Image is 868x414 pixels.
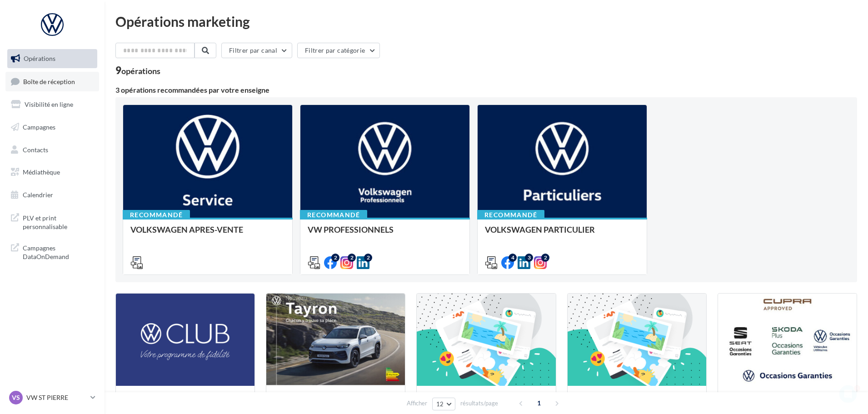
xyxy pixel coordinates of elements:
span: résultats/page [460,399,498,408]
div: Recommandé [477,210,544,220]
span: 1 [856,383,863,390]
span: Médiathèque [23,168,60,176]
a: Visibilité en ligne [5,95,99,114]
span: VOLKSWAGEN APRES-VENTE [130,224,243,234]
div: 3 [525,254,533,262]
div: Recommandé [123,210,190,220]
span: Visibilité en ligne [25,100,73,108]
div: opérations [121,67,160,75]
span: 1 [532,396,546,410]
a: VS VW ST PIERRE [7,389,97,406]
div: Opérations marketing [115,15,857,28]
iframe: Intercom live chat [837,383,859,405]
span: Afficher [407,399,427,408]
span: Campagnes DataOnDemand [23,242,94,261]
a: Campagnes [5,118,99,137]
button: Filtrer par canal [221,43,292,58]
div: 4 [509,254,517,262]
a: Calendrier [5,185,99,205]
div: 2 [331,254,339,262]
button: 12 [432,398,455,410]
span: PLV et print personnalisable [23,212,94,231]
a: Médiathèque [5,163,99,182]
span: Opérations [24,55,55,62]
span: VOLKSWAGEN PARTICULIER [485,224,595,234]
a: Campagnes DataOnDemand [5,238,99,265]
span: Boîte de réception [23,77,75,85]
span: Contacts [23,145,48,153]
div: 2 [364,254,372,262]
a: Opérations [5,49,99,68]
p: VW ST PIERRE [26,393,87,402]
a: PLV et print personnalisable [5,208,99,235]
span: 12 [436,400,444,408]
div: Recommandé [300,210,367,220]
div: 2 [348,254,356,262]
div: 2 [541,254,549,262]
a: Contacts [5,140,99,160]
a: Boîte de réception [5,72,99,91]
span: VW PROFESSIONNELS [308,224,394,234]
span: Campagnes [23,123,55,131]
button: Filtrer par catégorie [297,43,380,58]
div: 3 opérations recommandées par votre enseigne [115,86,857,94]
span: VS [12,393,20,402]
span: Calendrier [23,191,53,199]
div: 9 [115,65,160,75]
